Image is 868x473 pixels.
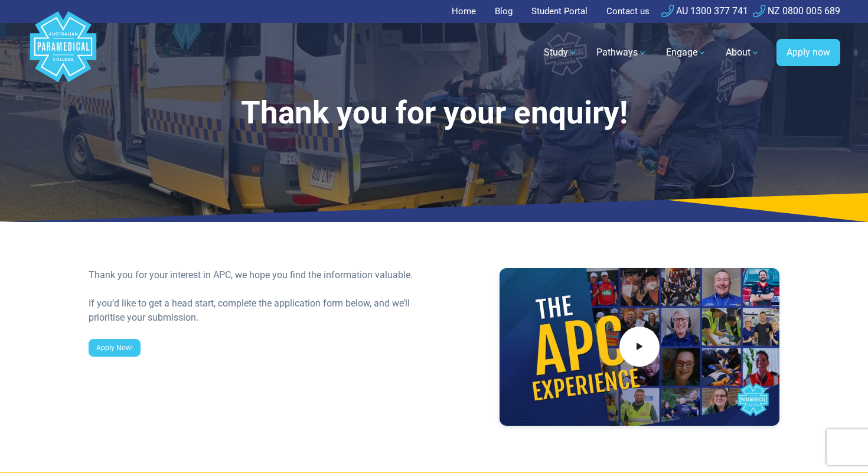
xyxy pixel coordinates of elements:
[89,296,427,325] div: If you’d like to get a head start, complete the application form below, and we’ll prioritise your...
[589,36,654,69] a: Pathways
[776,39,840,66] a: Apply now
[89,94,779,132] h1: Thank you for your enquiry!
[89,339,141,357] a: Apply Now!
[89,268,427,282] div: Thank you for your interest in APC, we hope you find the information valuable.
[537,36,585,69] a: Study
[659,36,714,69] a: Engage
[28,23,99,83] a: Australian Paramedical College
[753,5,840,17] a: NZ 0800 005 689
[661,5,748,17] a: AU 1300 377 741
[719,36,767,69] a: About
